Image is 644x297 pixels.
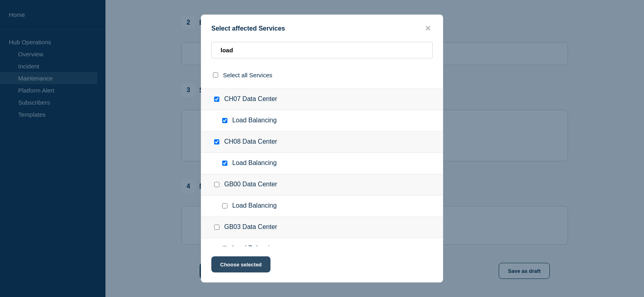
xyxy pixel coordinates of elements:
[201,174,443,196] div: GB00 Data Center
[214,182,219,187] input: GB00 Data Center checkbox
[211,256,270,272] button: Choose selected
[223,72,272,78] span: Select all Services
[213,72,218,78] input: select all checkbox
[222,161,227,166] input: Load Balancing checkbox
[201,132,443,153] div: CH08 Data Center
[222,118,227,123] input: Load Balancing checkbox
[201,217,443,238] div: GB03 Data Center
[214,225,219,230] input: GB03 Data Center checkbox
[232,202,277,210] span: Load Balancing
[201,89,443,110] div: CH07 Data Center
[214,97,219,102] input: CH07 Data Center checkbox
[232,159,277,167] span: Load Balancing
[222,203,227,208] input: Load Balancing checkbox
[211,42,433,58] input: Search
[232,245,277,253] span: Load Balancing
[232,117,277,125] span: Load Balancing
[201,25,443,32] div: Select affected Services
[214,139,219,144] input: CH08 Data Center checkbox
[423,25,433,32] button: close button
[222,246,227,251] input: Load Balancing checkbox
